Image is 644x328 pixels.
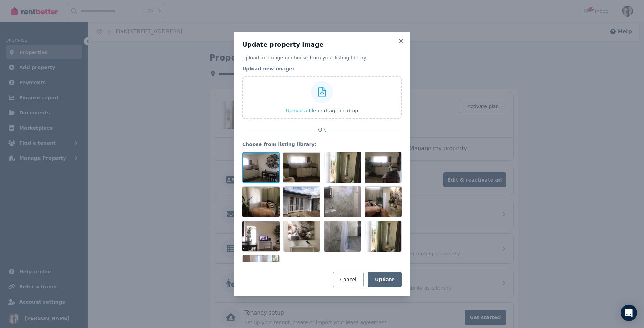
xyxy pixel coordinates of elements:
span: or drag and drop [318,108,358,113]
span: Upload a file [286,108,316,113]
h3: Update property image [242,41,402,49]
span: OR [316,126,328,134]
button: Update [368,272,402,287]
button: Upload a file or drag and drop [286,107,358,114]
legend: Choose from listing library: [242,141,402,148]
p: Upload an image or choose from your listing library. [242,54,402,61]
legend: Upload new image: [242,65,402,72]
button: Cancel [333,272,364,287]
div: Open Intercom Messenger [621,305,637,321]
